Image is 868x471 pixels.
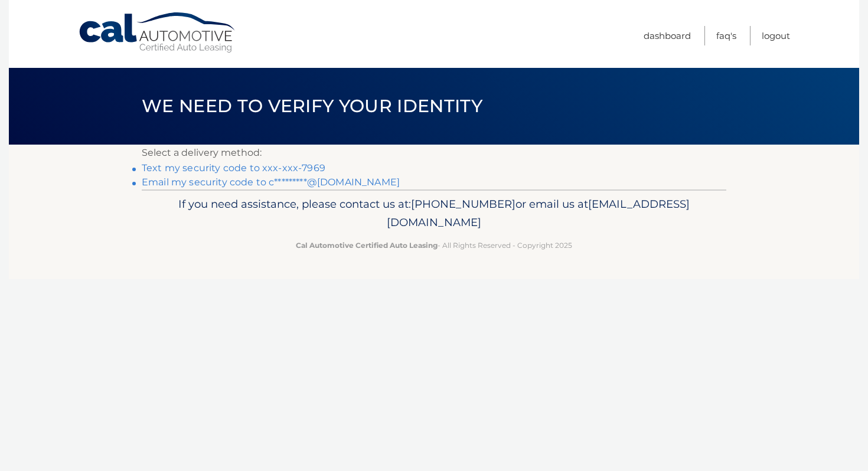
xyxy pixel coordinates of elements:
[142,176,400,188] a: Email my security code to c*********@[DOMAIN_NAME]
[142,162,325,174] a: Text my security code to xxx-xxx-7969
[644,26,691,45] a: Dashboard
[716,26,736,45] a: FAQ's
[762,26,790,45] a: Logout
[296,241,438,250] strong: Cal Automotive Certified Auto Leasing
[142,145,726,161] p: Select a delivery method:
[78,12,237,54] a: Cal Automotive
[411,197,515,211] span: [PHONE_NUMBER]
[142,95,482,117] span: We need to verify your identity
[149,195,719,233] p: If you need assistance, please contact us at: or email us at
[149,239,719,251] p: - All Rights Reserved - Copyright 2025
